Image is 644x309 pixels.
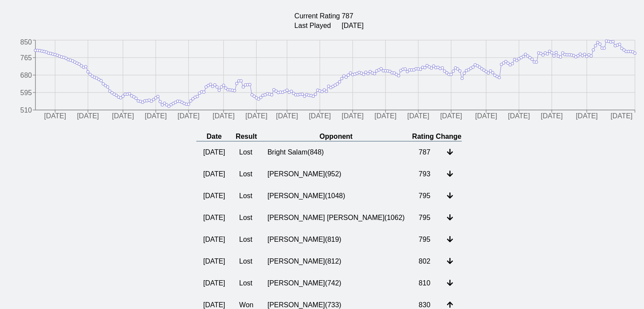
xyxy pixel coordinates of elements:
td: [PERSON_NAME] [PERSON_NAME] ( 1062 ) [261,207,412,229]
tspan: [DATE] [407,113,429,120]
td: Last Played [294,21,340,30]
td: 810 [411,272,439,294]
tspan: [DATE] [341,113,363,120]
td: [DATE] [196,251,232,272]
th: Opponent [261,132,412,141]
td: [DATE] [196,141,232,164]
td: [DATE] [196,163,232,185]
td: [PERSON_NAME] ( 812 ) [261,251,412,272]
td: [DATE] [196,272,232,294]
td: 787 [341,12,364,21]
td: Lost [232,272,261,294]
td: [PERSON_NAME] ( 952 ) [261,163,412,185]
td: Bright Salam ( 848 ) [261,141,412,164]
tspan: [DATE] [112,113,134,120]
tspan: [DATE] [145,113,167,120]
tspan: [DATE] [77,113,99,120]
td: Current Rating [294,12,340,21]
tspan: [DATE] [178,113,199,120]
td: [DATE] [196,185,232,207]
td: [DATE] [196,207,232,229]
td: [PERSON_NAME] ( 1048 ) [261,185,412,207]
td: Lost [232,185,261,207]
tspan: [DATE] [212,113,234,120]
tspan: [DATE] [576,113,598,120]
tspan: 680 [20,72,32,79]
td: 795 [411,185,439,207]
td: [PERSON_NAME] ( 742 ) [261,272,412,294]
td: 795 [411,207,439,229]
th: Result [232,132,261,141]
th: Rating Change [411,132,462,141]
tspan: [DATE] [374,113,396,120]
tspan: 595 [20,89,32,96]
td: [PERSON_NAME] ( 819 ) [261,229,412,251]
td: Lost [232,163,261,185]
tspan: 510 [20,106,32,114]
td: [DATE] [341,21,364,30]
tspan: [DATE] [276,113,298,120]
td: 793 [411,163,439,185]
tspan: 850 [20,38,32,46]
td: Lost [232,207,261,229]
tspan: [DATE] [508,113,530,120]
tspan: [DATE] [610,113,632,120]
tspan: [DATE] [309,113,331,120]
tspan: [DATE] [44,113,66,120]
tspan: 765 [20,54,32,62]
td: Lost [232,251,261,272]
td: Lost [232,141,261,164]
th: Date [196,132,232,141]
tspan: [DATE] [475,113,497,120]
td: 802 [411,251,439,272]
td: 787 [411,141,439,164]
tspan: [DATE] [440,113,462,120]
td: 795 [411,229,439,251]
tspan: [DATE] [245,113,267,120]
td: [DATE] [196,229,232,251]
tspan: [DATE] [541,113,563,120]
td: Lost [232,229,261,251]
